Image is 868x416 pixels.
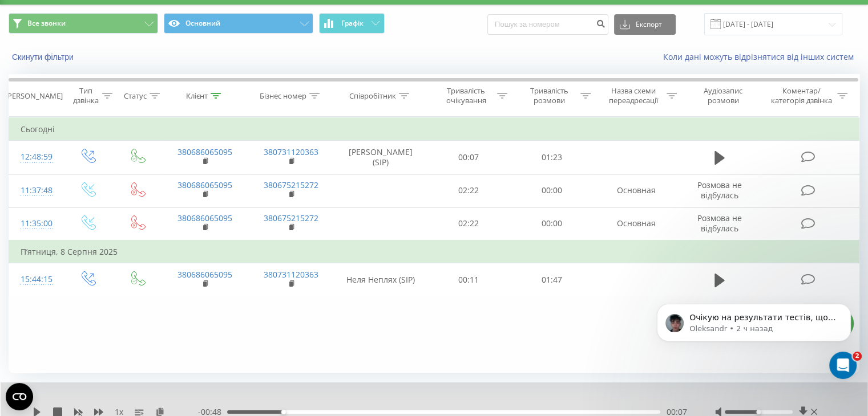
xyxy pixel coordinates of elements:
[21,146,51,168] div: 12:48:59
[697,180,742,201] span: Розмова не відбулась
[341,19,364,27] span: Графік
[510,207,593,240] td: 00:00
[829,352,857,379] iframe: Intercom live chat
[124,91,147,101] div: Статус
[5,91,63,101] div: [PERSON_NAME]
[264,146,318,157] a: 380731120363
[319,13,385,34] button: Графік
[281,410,286,414] div: Accessibility label
[264,180,318,190] a: 380675215272
[520,86,578,105] div: Тривалість розмови
[177,269,232,280] a: 380686065095
[697,213,742,234] span: Розмова не відбулась
[27,19,66,28] span: Все звонки
[177,180,232,190] a: 380686065095
[9,240,859,263] td: П’ятниця, 8 Серпня 2025
[487,14,608,35] input: Пошук за номером
[438,86,495,105] div: Тривалість очікування
[349,91,396,101] div: Співробітник
[9,13,158,34] button: Все звонки
[164,13,313,34] button: Основний
[260,91,306,101] div: Бізнес номер
[604,86,664,105] div: Назва схеми переадресації
[510,263,593,296] td: 01:47
[9,52,79,62] button: Скинути фільтри
[427,263,510,296] td: 00:11
[21,213,51,235] div: 11:35:00
[177,146,232,157] a: 380686065095
[427,141,510,174] td: 00:07
[6,383,33,410] button: Open CMP widget
[768,86,834,105] div: Коментар/категорія дзвінка
[264,269,318,280] a: 380731120363
[334,141,427,174] td: [PERSON_NAME] (SIP)
[663,51,859,62] a: Коли дані можуть відрізнятися вiд інших систем
[853,352,862,361] span: 2
[186,91,208,101] div: Клієнт
[21,180,51,202] div: 11:37:48
[334,263,427,296] td: Неля Неплях (SIP)
[510,141,593,174] td: 01:23
[427,207,510,240] td: 02:22
[72,86,99,105] div: Тип дзвінка
[9,118,859,141] td: Сьогодні
[177,213,232,223] a: 380686065095
[264,213,318,223] a: 380675215272
[614,14,676,35] button: Експорт
[640,280,868,385] iframe: Intercom notifications сообщение
[756,410,761,414] div: Accessibility label
[427,174,510,207] td: 02:22
[510,174,593,207] td: 00:00
[593,207,679,240] td: Основная
[690,86,757,105] div: Аудіозапис розмови
[21,268,51,291] div: 15:44:15
[593,174,679,207] td: Основная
